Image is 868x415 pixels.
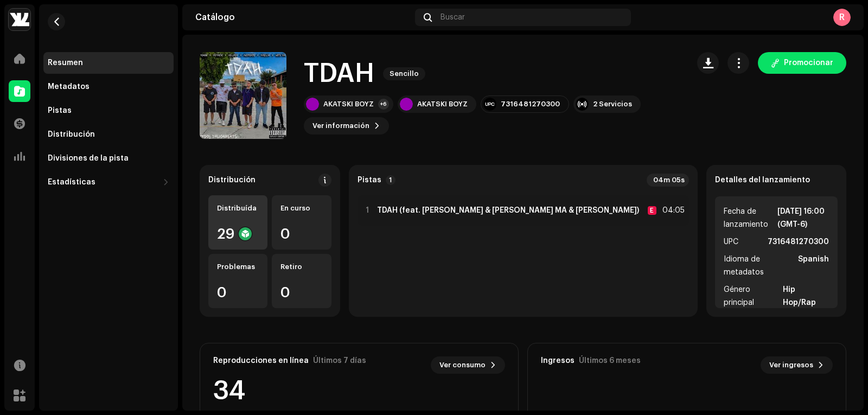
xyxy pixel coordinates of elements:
[9,9,30,30] img: a0cb7215-512d-4475-8dcc-39c3dc2549d0
[43,148,174,169] re-m-nav-item: Divisiones de la pista
[43,171,174,193] re-m-nav-dropdown: Estadísticas
[312,115,369,137] span: Ver información
[313,356,366,365] div: Últimos 7 días
[43,76,174,98] re-m-nav-item: Metadatos
[431,356,505,374] button: Ver consumo
[593,100,632,108] div: 2 Servicios
[48,154,129,163] div: Divisiones de la pista
[280,204,322,213] div: En curso
[724,205,776,231] span: Fecha de lanzamiento
[43,52,174,74] re-m-nav-item: Resumen
[768,235,829,248] strong: 7316481270300
[304,117,389,135] button: Ver información
[648,206,656,215] div: E
[377,206,639,215] strong: TDAH (feat. [PERSON_NAME] & [PERSON_NAME] MA & [PERSON_NAME])
[724,235,738,248] span: UPC
[386,175,395,185] p-badge: 1
[48,82,90,91] div: Metadatos
[541,356,575,365] div: Ingresos
[661,204,685,217] div: 04:05
[798,253,829,279] strong: Spanish
[724,283,781,309] span: Género principal
[48,130,95,139] div: Distribución
[43,100,174,122] re-m-nav-item: Pistas
[378,99,389,110] div: +6
[784,52,833,74] span: Promocionar
[761,356,833,374] button: Ver ingresos
[441,13,465,22] span: Buscar
[777,205,829,231] strong: [DATE] 16:00 (GMT-6)
[280,263,322,271] div: Retiro
[439,354,486,376] span: Ver consumo
[783,283,829,309] strong: Hip Hop/Rap
[501,100,560,108] div: 7316481270300
[43,124,174,145] re-m-nav-item: Distribución
[647,174,689,187] div: 04m 05s
[579,356,641,365] div: Últimos 6 meses
[769,354,813,376] span: Ver ingresos
[758,52,846,74] button: Promocionar
[48,106,72,115] div: Pistas
[715,176,810,184] strong: Detalles del lanzamiento
[304,56,374,91] h1: TDAH
[833,9,851,26] div: R
[195,13,411,22] div: Catálogo
[217,204,259,213] div: Distribuída
[358,176,381,184] strong: Pistas
[417,100,468,108] div: AKATSKI BOYZ
[323,100,374,108] div: AKATSKI BOYZ
[724,253,796,279] span: Idioma de metadatos
[383,67,425,80] span: Sencillo
[48,178,95,187] div: Estadísticas
[48,59,83,67] div: Resumen
[208,176,256,184] div: Distribución
[217,263,259,271] div: Problemas
[213,356,309,365] div: Reproducciones en línea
